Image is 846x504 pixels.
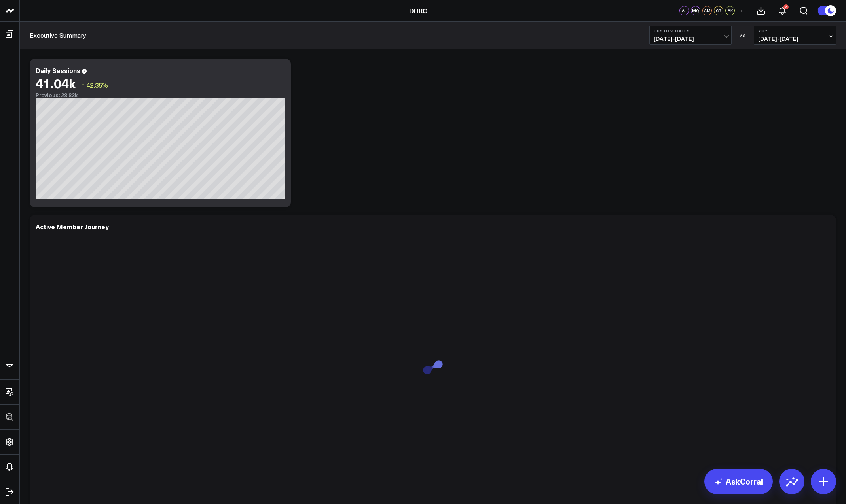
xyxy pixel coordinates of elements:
b: Custom Dates [654,28,727,33]
a: DHRC [409,6,427,15]
span: ↑ [82,80,85,90]
div: Previous: 28.83k [36,92,285,98]
button: YoY[DATE]-[DATE] [754,26,836,45]
div: MQ [691,6,700,15]
div: AM [702,6,712,15]
div: 41.04k [36,76,76,90]
span: 42.35% [86,81,108,89]
b: YoY [758,28,832,33]
div: Active Member Journey [36,222,109,231]
a: Executive Summary [30,31,86,40]
a: AskCorral [704,469,773,494]
div: AL [679,6,689,15]
span: + [740,8,744,13]
button: + [737,6,746,15]
button: Custom Dates[DATE]-[DATE] [649,26,732,45]
div: CB [714,6,723,15]
div: AK [725,6,735,15]
span: [DATE] - [DATE] [758,36,832,42]
div: 2 [783,4,789,9]
span: [DATE] - [DATE] [654,36,727,42]
div: Daily Sessions [36,66,80,75]
div: VS [736,33,750,38]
